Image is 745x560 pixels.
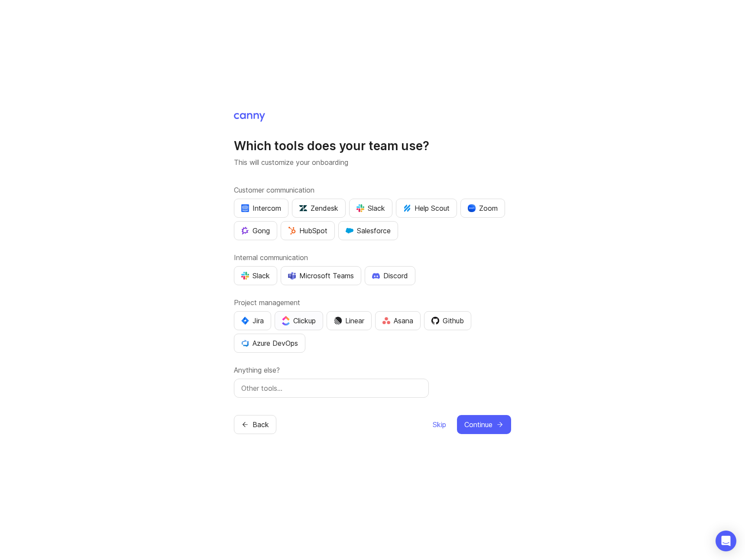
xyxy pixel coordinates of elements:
[403,204,411,212] img: kV1LT1TqjqNHPtRK7+FoaplE1qRq1yqhg056Z8K5Oc6xxgIuf0oNQ9LelJqbcyPisAf0C9LDpX5UIuAAAAAElFTkSuQmCC
[431,315,464,326] div: Github
[241,317,249,325] img: svg+xml;base64,PHN2ZyB4bWxucz0iaHR0cDovL3d3dy53My5vcmcvMjAwMC9zdmciIHZpZXdCb3g9IjAgMCA0MC4zNDMgND...
[241,270,270,281] div: Slack
[375,311,421,330] button: Asana
[288,225,327,236] div: HubSpot
[234,199,288,218] button: Intercom
[299,204,307,212] img: UniZRqrCPz6BHUWevMzgDJ1FW4xaGg2egd7Chm8uY0Al1hkDyjqDa8Lkk0kDEdqKkBok+T4wfoD0P0o6UMciQ8AAAAASUVORK...
[288,227,296,235] img: G+3M5qq2es1si5SaumCnMN47tP1CvAZneIVX5dcx+oz+ZLhv4kfP9DwAAAABJRU5ErkJggg==
[234,185,511,195] label: Customer communication
[234,311,271,330] button: Jira
[234,157,511,167] p: This will customize your onboarding
[396,199,457,218] button: Help Scout
[288,270,354,281] div: Microsoft Teams
[241,338,298,348] div: Azure DevOps
[234,334,305,353] button: Azure DevOps
[234,138,511,154] h1: Which tools does your team use?
[253,419,269,430] span: Back
[382,315,413,326] div: Asana
[382,317,390,325] img: Rf5nOJ4Qh9Y9HAAAAAElFTkSuQmCC
[234,415,276,434] button: Back
[365,266,415,285] button: Discord
[241,204,249,212] img: eRR1duPH6fQxdnSV9IruPjCimau6md0HxlPR81SIPROHX1VjYjAN9a41AAAAAElFTkSuQmCC
[349,199,392,218] button: Slack
[716,531,736,551] div: Open Intercom Messenger
[234,266,277,285] button: Slack
[288,272,296,279] img: D0GypeOpROL5AAAAAElFTkSuQmCC
[282,316,290,325] img: j83v6vj1tgY2AAAAABJRU5ErkJggg==
[356,203,385,213] div: Slack
[241,339,249,347] img: YKcwp4sHBXAAAAAElFTkSuQmCC
[464,419,492,430] span: Continue
[234,221,277,240] button: Gong
[468,203,498,213] div: Zoom
[433,419,446,430] span: Skip
[281,266,361,285] button: Microsoft Teams
[346,225,391,236] div: Salesforce
[468,204,476,212] img: xLHbn3khTPgAAAABJRU5ErkJggg==
[432,415,447,434] button: Skip
[356,204,364,212] img: WIAAAAASUVORK5CYII=
[234,297,511,308] label: Project management
[338,221,398,240] button: Salesforce
[241,383,421,393] input: Other tools…
[281,221,335,240] button: HubSpot
[334,317,342,325] img: Dm50RERGQWO2Ei1WzHVviWZlaLVriU9uRN6E+tIr91ebaDbMKKPDpFbssSuEG21dcGXkrKsuOVPwCeFJSFAIOxgiKgL2sFHRe...
[299,203,338,213] div: Zendesk
[241,203,281,213] div: Intercom
[431,317,439,325] img: 0D3hMmx1Qy4j6AAAAAElFTkSuQmCC
[372,273,380,279] img: +iLplPsjzba05dttzK064pds+5E5wZnCVbuGoLvBrYdmEPrXTzGo7zG60bLEREEjvOjaG9Saez5xsOEAbxBwOP6dkea84XY9O...
[372,270,408,281] div: Discord
[334,315,364,326] div: Linear
[234,365,511,375] label: Anything else?
[241,272,249,280] img: WIAAAAASUVORK5CYII=
[292,199,346,218] button: Zendesk
[460,199,505,218] button: Zoom
[282,315,316,326] div: Clickup
[241,227,249,235] img: qKnp5cUisfhcFQGr1t296B61Fm0WkUVwBZaiVE4uNRmEGBFetJMz8xGrgPHqF1mLDIG816Xx6Jz26AFmkmT0yuOpRCAR7zRpG...
[327,311,372,330] button: Linear
[234,113,265,122] img: Canny Home
[241,225,270,236] div: Gong
[457,415,511,434] button: Continue
[234,252,511,263] label: Internal communication
[424,311,471,330] button: Github
[403,203,450,213] div: Help Scout
[275,311,323,330] button: Clickup
[241,315,264,326] div: Jira
[346,227,353,235] img: GKxMRLiRsgdWqxrdBeWfGK5kaZ2alx1WifDSa2kSTsK6wyJURKhUuPoQRYzjholVGzT2A2owx2gHwZoyZHHCYJ8YNOAZj3DSg...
